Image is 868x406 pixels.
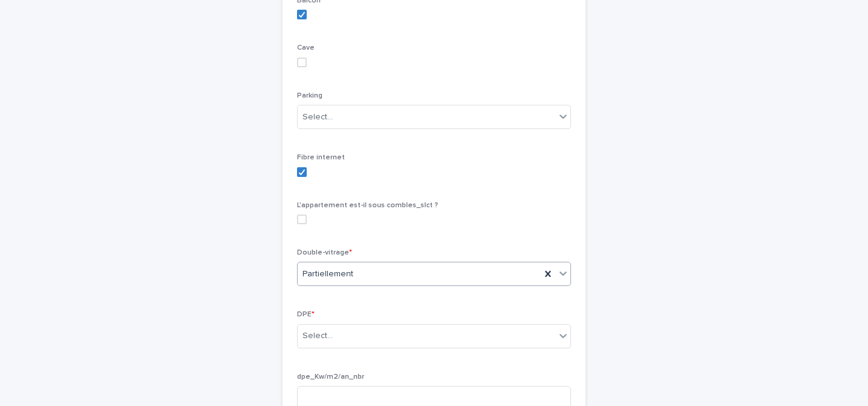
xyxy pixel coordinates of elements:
[297,311,315,318] span: DPE
[297,373,364,381] span: dpe_Kw/m2/an_nbr
[297,202,438,209] span: L'appartement est-il sous combles_slct ?
[297,249,352,256] span: Double-vitrage
[302,330,333,342] div: Select...
[302,268,353,281] span: Partiellement
[297,92,322,99] span: Parking
[302,111,333,124] div: Select...
[297,154,345,161] span: Fibre internet
[297,44,315,52] span: Cave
